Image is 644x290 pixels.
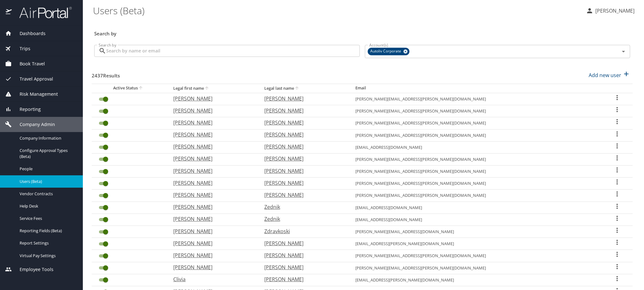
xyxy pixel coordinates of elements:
p: [PERSON_NAME] [173,107,252,114]
p: [PERSON_NAME] [593,7,635,15]
span: Report Settings [20,240,75,246]
div: Autoliv Corporate [368,48,409,55]
td: [PERSON_NAME][EMAIL_ADDRESS][PERSON_NAME][DOMAIN_NAME] [350,190,602,202]
p: [PERSON_NAME] [264,95,343,102]
span: Vendor Contracts [20,191,75,197]
button: sort [138,85,144,91]
p: [PERSON_NAME] [173,251,252,259]
span: Company Admin [12,121,55,128]
p: [PERSON_NAME] [173,215,252,223]
img: airportal-logo.png [12,6,72,19]
h3: Search by [94,26,630,37]
td: [EMAIL_ADDRESS][DOMAIN_NAME] [350,141,602,153]
button: Open [619,47,628,56]
h1: Users (Beta) [93,1,581,20]
p: [PERSON_NAME] [173,239,252,247]
td: [PERSON_NAME][EMAIL_ADDRESS][PERSON_NAME][DOMAIN_NAME] [350,178,602,190]
p: Add new user [589,71,621,79]
img: icon-airportal.png [6,6,12,19]
span: Autoliv Corporate [368,48,405,55]
span: Service Fees [20,215,75,221]
span: Travel Approval [12,76,53,82]
td: [PERSON_NAME][EMAIL_ADDRESS][PERSON_NAME][DOMAIN_NAME] [350,105,602,117]
td: [PERSON_NAME][EMAIL_ADDRESS][PERSON_NAME][DOMAIN_NAME] [350,93,602,105]
span: Company Information [20,135,75,141]
p: [PERSON_NAME] [264,179,343,187]
p: [PERSON_NAME] [264,167,343,175]
p: Zednik [264,203,343,211]
button: sort [294,86,300,92]
p: [PERSON_NAME] [264,239,343,247]
th: Legal last name [259,84,350,93]
p: [PERSON_NAME] [264,191,343,199]
span: Trips [12,45,30,52]
td: [EMAIL_ADDRESS][PERSON_NAME][DOMAIN_NAME] [350,238,602,250]
p: [PERSON_NAME] [173,143,252,150]
p: Zdravkoski [264,227,343,235]
p: [PERSON_NAME] [173,155,252,162]
td: [EMAIL_ADDRESS][PERSON_NAME][DOMAIN_NAME] [350,274,602,286]
p: [PERSON_NAME] [173,167,252,175]
p: [PERSON_NAME] [264,119,343,126]
p: [PERSON_NAME] [173,191,252,199]
p: [PERSON_NAME] [264,131,343,138]
td: [PERSON_NAME][EMAIL_ADDRESS][PERSON_NAME][DOMAIN_NAME] [350,129,602,141]
button: Add new user [586,68,633,82]
p: [PERSON_NAME] [264,143,343,150]
span: Book Travel [12,60,45,67]
p: [PERSON_NAME] [173,263,252,271]
span: Dashboards [12,30,46,37]
td: [PERSON_NAME][EMAIL_ADDRESS][PERSON_NAME][DOMAIN_NAME] [350,153,602,165]
span: Users (Beta) [20,178,75,184]
p: [PERSON_NAME] [173,203,252,211]
p: [PERSON_NAME] [173,227,252,235]
th: Email [350,84,602,93]
p: Zednik [264,215,343,223]
p: [PERSON_NAME] [264,107,343,114]
span: Virtual Pay Settings [20,253,75,259]
p: [PERSON_NAME] [264,275,343,283]
span: People [20,166,75,172]
td: [PERSON_NAME][EMAIL_ADDRESS][PERSON_NAME][DOMAIN_NAME] [350,250,602,262]
span: Reporting [12,106,41,113]
th: Active Status [92,84,168,93]
h3: 2437 Results [92,68,120,79]
p: Clivia [173,275,252,283]
td: [PERSON_NAME][EMAIL_ADDRESS][PERSON_NAME][DOMAIN_NAME] [350,166,602,178]
span: Risk Management [12,91,58,98]
input: Search by name or email [106,45,360,57]
span: Reporting Fields (Beta) [20,228,75,234]
p: [PERSON_NAME] [264,263,343,271]
td: [PERSON_NAME][EMAIL_ADDRESS][PERSON_NAME][DOMAIN_NAME] [350,262,602,274]
td: [EMAIL_ADDRESS][DOMAIN_NAME] [350,214,602,226]
p: [PERSON_NAME] [173,95,252,102]
button: [PERSON_NAME] [583,5,637,16]
p: [PERSON_NAME] [173,119,252,126]
p: [PERSON_NAME] [173,179,252,187]
td: [PERSON_NAME][EMAIL_ADDRESS][PERSON_NAME][DOMAIN_NAME] [350,117,602,129]
td: [PERSON_NAME][EMAIL_ADDRESS][DOMAIN_NAME] [350,226,602,238]
span: Help Desk [20,203,75,209]
th: Legal first name [168,84,259,93]
span: Configure Approval Types (Beta) [20,148,75,160]
button: sort [204,86,210,92]
p: [PERSON_NAME] [173,131,252,138]
span: Employee Tools [12,266,53,273]
p: [PERSON_NAME] [264,251,343,259]
td: [EMAIL_ADDRESS][DOMAIN_NAME] [350,202,602,214]
p: [PERSON_NAME] [264,155,343,162]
